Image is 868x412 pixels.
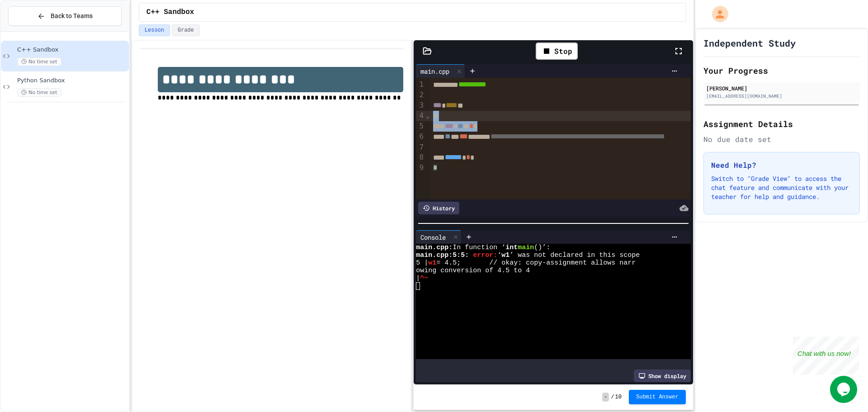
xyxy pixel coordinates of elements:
span: Back to Teams [51,11,93,21]
div: [PERSON_NAME] [706,84,857,92]
span: ’ was not declared in this scope [509,251,640,259]
div: 9 [416,163,425,173]
div: Stop [536,43,578,60]
span: Fold line [425,111,430,120]
p: Switch to "Grade View" to access the chat feature and communicate with your teacher for help and ... [711,174,852,201]
button: Submit Answer [629,390,686,404]
span: In function ‘ [453,244,505,251]
div: 2 [416,90,425,100]
span: C++ Sandbox [17,46,127,54]
span: owing conversion of 4.5 to 4 [416,267,530,275]
span: | [416,275,420,282]
span: ()’: [534,244,550,251]
div: Console [416,230,462,244]
span: main.cpp:5:5: [416,251,469,259]
span: error: [473,251,497,259]
button: Back to Teams [8,6,122,26]
span: w1 [501,251,509,259]
span: 10 [615,393,622,401]
div: 3 [416,100,425,111]
div: main.cpp [416,66,454,76]
span: int [505,244,518,251]
div: History [418,202,459,214]
h2: Your Progress [703,64,860,77]
span: main.cpp: [416,244,453,251]
span: C++ Sandbox [146,7,194,18]
span: No time set [17,88,61,97]
div: main.cpp [416,64,465,78]
div: 8 [416,152,425,163]
iframe: chat widget [793,336,859,375]
button: Lesson [139,24,170,36]
span: ^~ [420,275,428,282]
div: [EMAIL_ADDRESS][DOMAIN_NAME] [706,93,857,99]
div: Console [416,232,450,242]
span: = 4.5; // okay: copy-assignment allows narr [436,259,636,267]
iframe: chat widget [830,376,859,403]
span: 5 | [416,259,428,267]
span: main [518,244,534,251]
h2: Assignment Details [703,118,860,130]
h3: Need Help? [711,160,852,170]
div: 7 [416,142,425,152]
span: - [602,393,609,402]
span: Submit Answer [636,393,679,401]
span: No time set [17,57,61,66]
button: Grade [172,24,200,36]
span: / [611,393,614,401]
span: ‘ [497,251,501,259]
div: 6 [416,132,425,142]
div: 5 [416,121,425,132]
div: No due date set [703,134,860,145]
span: Python Sandbox [17,77,127,85]
span: w1 [428,259,436,267]
h1: Independent Study [703,37,796,49]
div: 4 [416,111,425,121]
div: My Account [703,4,731,24]
div: Show display [634,369,691,382]
div: 1 [416,80,425,90]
